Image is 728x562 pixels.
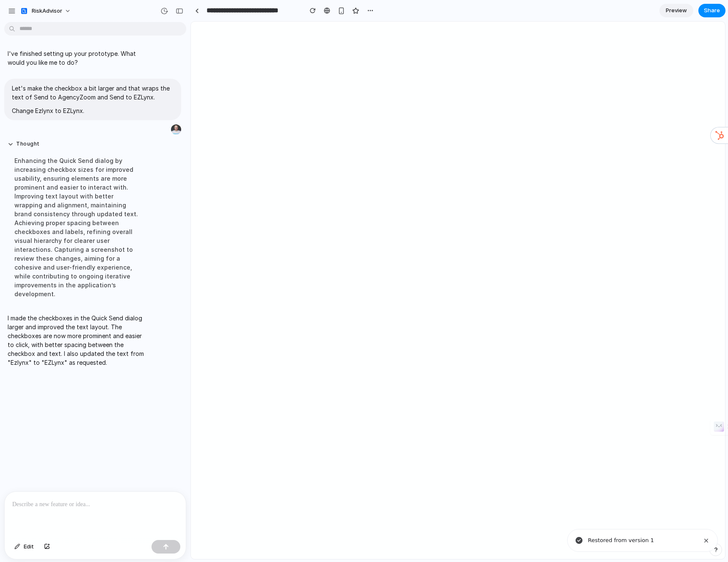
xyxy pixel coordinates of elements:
button: RiskAdvisor [17,4,75,18]
button: Edit [10,540,38,554]
span: RiskAdvisor [32,7,62,15]
p: I made the checkboxes in the Quick Send dialog larger and improved the text layout. The checkboxe... [8,314,149,367]
span: Preview [666,6,687,15]
div: Enhancing the Quick Send dialog by increasing checkbox sizes for improved usability, ensuring ele... [8,151,149,303]
span: Edit [24,543,34,551]
span: Share [704,6,720,15]
button: Share [698,4,725,17]
p: Change Ezlynx to EZLynx. [12,106,174,115]
span: Restored from version 1 [588,536,654,545]
p: Let's make the checkbox a bit larger and that wraps the text of Send to AgencyZoom and Send to EZ... [12,84,174,102]
p: I've finished setting up your prototype. What would you like me to do? [8,49,149,67]
a: Preview [659,4,693,17]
